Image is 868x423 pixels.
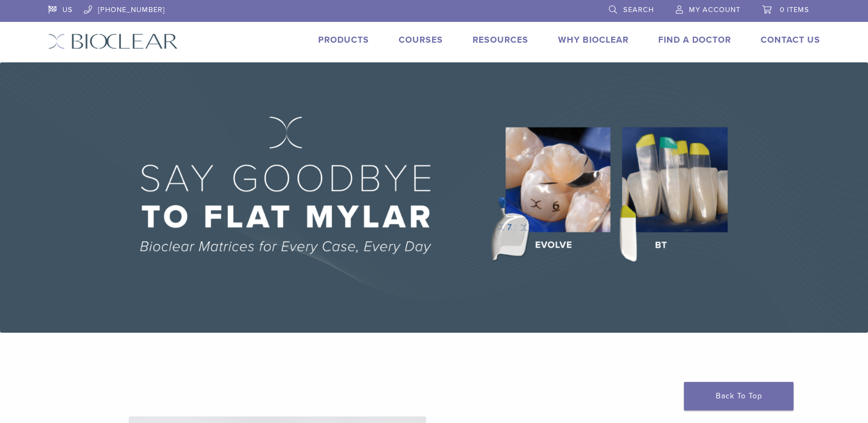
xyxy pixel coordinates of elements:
[623,5,654,14] span: Search
[780,5,809,14] span: 0 items
[689,5,740,14] span: My Account
[318,34,369,45] a: Products
[658,34,731,45] a: Find A Doctor
[473,34,528,45] a: Resources
[558,34,629,45] a: Why Bioclear
[761,34,820,45] a: Contact Us
[399,34,443,45] a: Courses
[48,33,178,49] img: Bioclear
[684,382,794,410] a: Back To Top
